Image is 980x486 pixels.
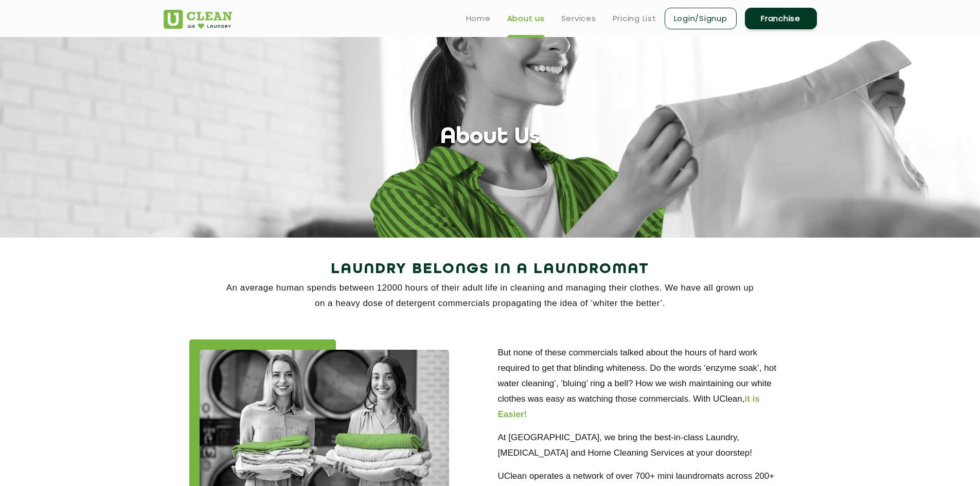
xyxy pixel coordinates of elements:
[164,280,817,311] p: An average human spends between 12000 hours of their adult life in cleaning and managing their cl...
[164,257,817,282] h2: Laundry Belongs in a Laundromat
[507,12,545,25] a: About us
[561,12,596,25] a: Services
[440,124,540,151] h1: About Us
[498,430,791,461] p: At [GEOGRAPHIC_DATA], we bring the best-in-class Laundry, [MEDICAL_DATA] and Home Cleaning Servic...
[498,345,791,422] p: But none of these commercials talked about the hours of hard work required to get that blinding w...
[164,10,232,29] img: UClean Laundry and Dry Cleaning
[665,8,737,29] a: Login/Signup
[613,12,656,25] a: Pricing List
[745,8,817,29] a: Franchise
[466,12,491,25] a: Home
